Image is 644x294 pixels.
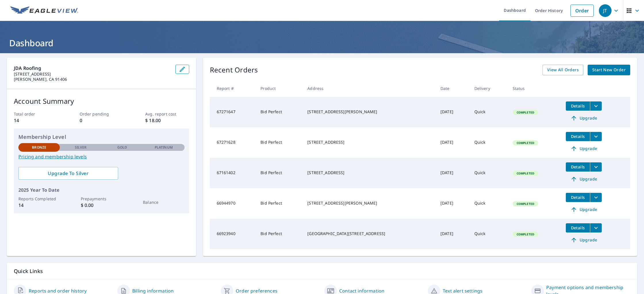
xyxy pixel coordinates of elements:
[566,144,602,153] a: Upgrade
[569,164,586,170] span: Details
[14,111,57,117] p: Total order
[18,196,60,202] p: Reports Completed
[513,141,538,145] span: Completed
[470,158,508,188] td: Quick
[210,188,256,219] td: 66944970
[569,225,586,230] span: Details
[256,97,303,127] td: Bid Perfect
[566,235,602,245] a: Upgrade
[599,4,612,17] div: JT
[590,132,602,141] button: filesDropdownBtn-67271628
[210,97,256,127] td: 67271647
[566,205,602,214] a: Upgrade
[569,176,598,182] span: Upgrade
[470,80,508,97] th: Delivery
[14,77,171,82] p: [PERSON_NAME], CA 91406
[256,127,303,158] td: Bid Perfect
[543,65,583,75] a: View All Orders
[307,170,431,176] div: [STREET_ADDRESS]
[470,219,508,249] td: Quick
[570,5,594,17] a: Order
[569,134,586,139] span: Details
[592,66,626,74] span: Start New Order
[14,96,189,106] p: Account Summary
[256,188,303,219] td: Bid Perfect
[566,223,590,232] button: detailsBtn-66923940
[145,111,189,117] p: Avg. report cost
[569,195,586,200] span: Details
[569,237,598,243] span: Upgrade
[210,80,256,97] th: Report #
[307,231,431,237] div: [GEOGRAPHIC_DATA][STREET_ADDRESS]
[14,72,171,77] p: [STREET_ADDRESS]
[307,139,431,145] div: [STREET_ADDRESS]
[210,158,256,188] td: 67161402
[436,219,469,249] td: [DATE]
[470,188,508,219] td: Quick
[436,80,469,97] th: Date
[18,133,185,141] p: Membership Level
[566,114,602,123] a: Upgrade
[145,117,189,124] p: $ 18.00
[566,174,602,184] a: Upgrade
[18,187,185,193] p: 2025 Year To Date
[436,127,469,158] td: [DATE]
[303,80,436,97] th: Address
[566,193,590,202] button: detailsBtn-66944970
[18,202,60,209] p: 14
[210,219,256,249] td: 66923940
[513,232,538,236] span: Completed
[513,110,538,114] span: Completed
[569,206,598,213] span: Upgrade
[513,202,538,206] span: Completed
[307,109,431,115] div: [STREET_ADDRESS][PERSON_NAME]
[436,188,469,219] td: [DATE]
[75,145,87,150] p: Silver
[7,37,637,49] h1: Dashboard
[566,101,590,111] button: detailsBtn-67271647
[569,115,598,122] span: Upgrade
[18,167,118,180] a: Upgrade To Silver
[210,127,256,158] td: 67271628
[10,6,78,15] img: EV Logo
[470,97,508,127] td: Quick
[18,153,185,160] a: Pricing and membership levels
[14,117,57,124] p: 14
[470,127,508,158] td: Quick
[23,170,114,176] span: Upgrade To Silver
[80,111,123,117] p: Order pending
[436,158,469,188] td: [DATE]
[14,268,630,275] p: Quick Links
[155,145,173,150] p: Platinum
[81,196,122,202] p: Prepayments
[81,202,122,209] p: $ 0.00
[590,101,602,111] button: filesDropdownBtn-67271647
[143,199,184,205] p: Balance
[590,162,602,172] button: filesDropdownBtn-67161402
[547,66,579,74] span: View All Orders
[566,132,590,141] button: detailsBtn-67271628
[256,80,303,97] th: Product
[508,80,561,97] th: Status
[569,145,598,152] span: Upgrade
[117,145,127,150] p: Gold
[569,103,586,109] span: Details
[307,200,431,206] div: [STREET_ADDRESS][PERSON_NAME]
[32,145,46,150] p: Bronze
[566,162,590,172] button: detailsBtn-67161402
[256,158,303,188] td: Bid Perfect
[436,97,469,127] td: [DATE]
[588,65,630,75] a: Start New Order
[256,219,303,249] td: Bid Perfect
[513,171,538,175] span: Completed
[590,223,602,232] button: filesDropdownBtn-66923940
[590,193,602,202] button: filesDropdownBtn-66944970
[80,117,123,124] p: 0
[14,65,171,72] p: JDA Roofing
[210,65,258,75] p: Recent Orders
